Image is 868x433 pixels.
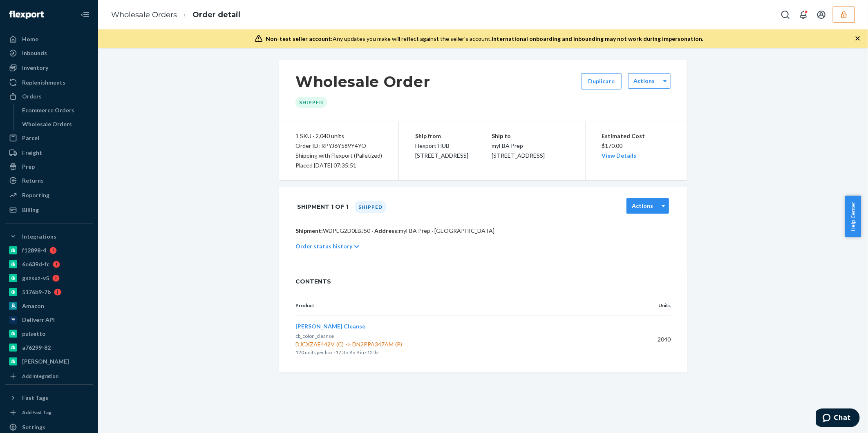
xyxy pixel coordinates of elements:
[295,227,671,235] p: WDPEG2D0LBJ50 · myFBA Prep · [GEOGRAPHIC_DATA]
[77,7,93,23] button: Close Navigation
[22,373,58,379] div: Add Integration
[5,391,93,404] button: Fast Tags
[636,335,671,344] p: 2040
[492,35,704,42] span: International onboarding and inbounding may not work during impersonation.
[22,330,46,338] div: pulsetto
[22,232,56,241] div: Integrations
[22,35,38,43] div: Home
[5,132,93,145] a: Parcel
[22,302,44,310] div: Amazon
[5,203,93,216] a: Billing
[22,394,48,402] div: Fast Tags
[22,206,39,214] div: Billing
[295,97,327,108] div: Shipped
[633,77,655,85] label: Actions
[22,78,65,87] div: Replenishments
[22,163,35,171] div: Prep
[5,146,93,159] a: Freight
[5,244,93,257] a: f12898-4
[22,120,72,128] div: Wholesale Orders
[22,409,51,416] div: Add Fast Tag
[22,246,46,254] div: f12898-4
[22,288,51,296] div: 5176b9-7b
[5,258,93,271] a: 6e639d-fc
[5,341,93,354] a: a76299-82
[5,230,93,243] button: Integrations
[295,141,382,151] div: Order ID: RPYJ6Y589Y4YO
[355,201,386,213] div: Shipped
[22,260,49,268] div: 6e639d-fc
[813,7,830,23] button: Open account menu
[5,33,93,46] a: Home
[22,274,49,282] div: gnzsuz-v5
[816,408,860,429] iframe: Opens a widget where you can chat to one of our agents
[266,35,704,43] div: Any updates you make will reflect against the seller's account.
[602,152,637,159] a: View Details
[845,196,861,237] button: Help Center
[5,286,93,299] a: 5176b9-7b
[22,423,45,431] div: Settings
[22,134,39,142] div: Parcel
[295,242,352,250] p: Order status history
[636,302,671,309] p: Units
[5,313,93,326] a: Deliverr API
[295,348,623,357] p: 120 units per box · 17.3 x 8 x 9 in · 12 lbs
[5,371,93,381] a: Add Integration
[602,131,671,161] div: $170.00
[295,302,623,309] p: Product
[297,198,348,215] h1: Shipment 1 of 1
[5,61,93,74] a: Inventory
[22,64,48,72] div: Inventory
[22,49,47,57] div: Inbounds
[295,73,430,90] h1: Wholesale Order
[795,7,812,23] button: Open notifications
[295,161,382,170] div: Placed [DATE] 07:35:51
[5,90,93,103] a: Orders
[22,344,51,352] div: a76299-82
[5,272,93,285] a: gnzsuz-v5
[22,357,69,366] div: [PERSON_NAME]
[632,202,653,210] label: Actions
[22,191,49,199] div: Reporting
[492,142,545,159] span: myFBA Prep [STREET_ADDRESS]
[295,340,623,348] span: DJCXZAE442V -> DN2PPA347AM
[5,76,93,89] a: Replenishments
[18,104,94,117] a: Ecommerce Orders
[295,323,365,330] span: [PERSON_NAME] Cleanse
[5,174,93,187] a: Returns
[22,176,44,185] div: Returns
[492,131,569,141] p: Ship to
[105,3,247,27] ol: breadcrumbs
[192,10,240,19] a: Order detail
[5,408,93,417] a: Add Fast Tag
[415,142,468,159] span: Flexport HUB [STREET_ADDRESS]
[5,355,93,368] a: [PERSON_NAME]
[602,131,671,141] p: Estimated Cost
[374,227,399,234] span: Address:
[22,92,42,100] div: Orders
[5,189,93,202] a: Reporting
[295,227,323,234] span: Shipment:
[394,340,404,348] div: (P)
[22,316,55,324] div: Deliverr API
[22,149,42,157] div: Freight
[9,11,44,19] img: Flexport logo
[22,106,75,114] div: Ecommerce Orders
[5,327,93,340] a: pulsetto
[581,73,622,89] button: Duplicate
[295,151,382,161] p: Shipping with Flexport (Palletized)
[415,131,492,141] p: Ship from
[295,131,382,141] div: 1 SKU · 2,040 units
[295,333,334,339] span: cb_colon_cleanse
[18,118,94,131] a: Wholesale Orders
[295,277,671,286] span: CONTENTS
[777,7,794,23] button: Open Search Box
[266,35,333,42] span: Non-test seller account:
[111,10,177,19] a: Wholesale Orders
[335,340,345,348] div: (C)
[295,322,365,330] button: [PERSON_NAME] Cleanse
[5,299,93,312] a: Amazon
[5,160,93,173] a: Prep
